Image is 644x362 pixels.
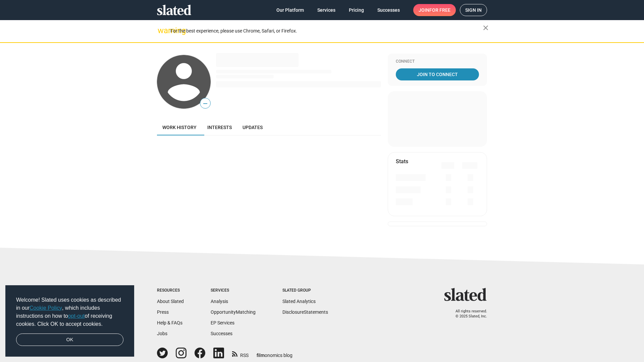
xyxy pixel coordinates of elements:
[396,68,479,80] a: Join To Connect
[482,24,490,32] mat-icon: close
[157,331,167,336] a: Jobs
[5,285,134,357] div: cookieconsent
[157,119,202,135] a: Work history
[372,4,405,16] a: Successes
[30,305,62,311] a: Cookie Policy
[157,320,182,325] a: Help & FAQs
[200,99,210,108] span: —
[396,158,408,165] mat-card-title: Stats
[317,4,335,16] span: Services
[211,320,234,325] a: EP Services
[377,4,400,16] span: Successes
[237,119,268,135] a: Updates
[312,4,341,16] a: Services
[282,299,316,304] a: Slated Analytics
[429,4,450,16] span: for free
[157,309,169,315] a: Press
[257,353,265,358] span: film
[282,288,328,293] div: Slated Group
[343,4,369,16] a: Pricing
[211,331,232,336] a: Successes
[16,334,123,346] a: dismiss cookie message
[419,4,450,16] span: Join
[158,26,166,35] mat-icon: warning
[232,348,249,359] a: RSS
[460,4,487,16] a: Sign in
[243,125,263,130] span: Updates
[271,4,309,16] a: Our Platform
[211,288,256,293] div: Services
[16,296,123,328] span: Welcome! Slated uses cookies as described in our , which includes instructions on how to of recei...
[211,309,256,315] a: OpportunityMatching
[170,26,483,36] div: For the best experience, please use Chrome, Safari, or Firefox.
[349,4,364,16] span: Pricing
[257,347,292,359] a: filmonomics blog
[397,68,478,80] span: Join To Connect
[68,313,85,319] a: opt-out
[202,119,237,135] a: Interests
[207,125,232,130] span: Interests
[157,288,184,293] div: Resources
[157,299,184,304] a: About Slated
[465,4,482,16] span: Sign in
[448,309,487,319] p: All rights reserved. © 2025 Slated, Inc.
[162,125,197,130] span: Work history
[413,4,456,16] a: Joinfor free
[211,299,228,304] a: Analysis
[396,59,479,64] div: Connect
[282,309,328,315] a: DisclosureStatements
[276,4,304,16] span: Our Platform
